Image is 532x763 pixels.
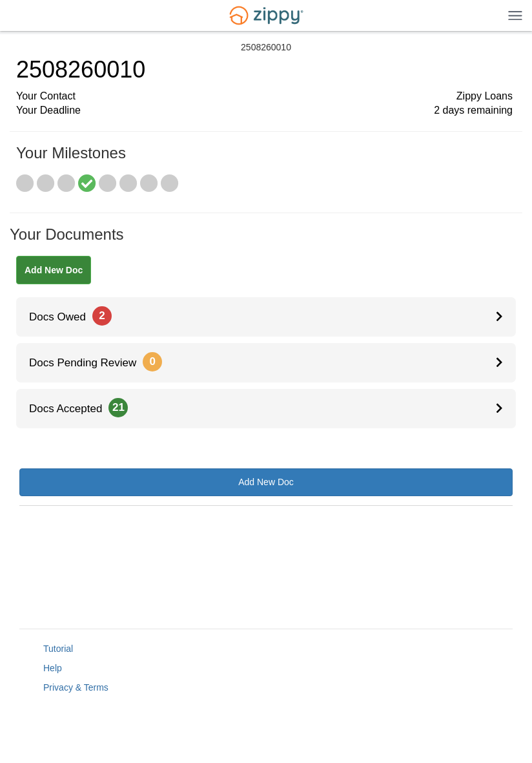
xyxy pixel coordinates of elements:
span: 21 [108,398,128,417]
div: Your Contact [16,89,513,104]
h1: Your Milestones [16,145,513,174]
a: Tutorial [43,643,73,654]
h1: Your Documents [10,226,522,256]
div: Your Deadline [16,103,513,118]
span: Zippy Loans [456,89,513,104]
a: Docs Pending Review0 [16,343,516,382]
a: Add New Doc [16,256,91,284]
div: 2508260010 [241,42,291,53]
a: Add New Doc [19,468,513,496]
span: Docs Accepted [16,402,128,415]
a: Privacy & Terms [43,682,108,693]
span: 2 [92,306,112,326]
span: Docs Pending Review [16,357,162,369]
span: 2 days remaining [434,103,513,118]
span: Docs Owed [16,311,112,323]
a: Docs Accepted21 [16,389,516,428]
a: Docs Owed2 [16,297,516,337]
a: Help [43,663,62,673]
span: 0 [143,352,162,371]
img: Mobile Dropdown Menu [508,10,522,20]
h1: 2508260010 [16,57,513,83]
